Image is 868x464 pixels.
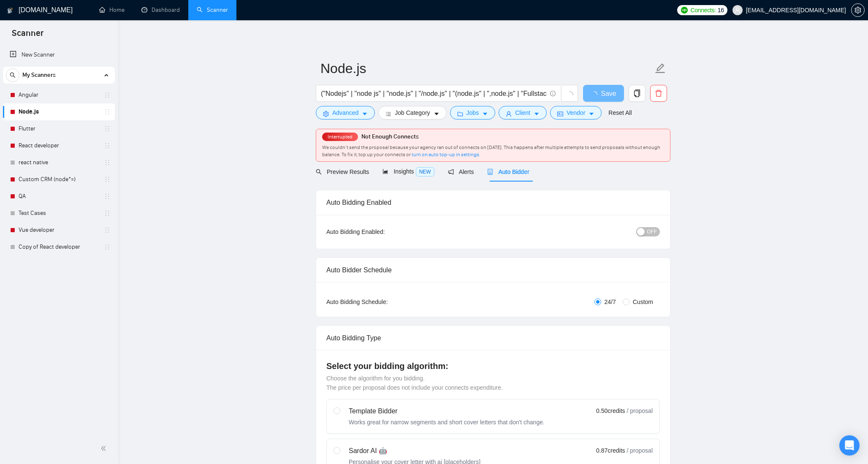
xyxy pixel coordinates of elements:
[104,210,111,217] span: holder
[361,133,419,140] span: Not Enough Connects
[457,111,463,117] span: folder
[395,108,430,117] span: Job Category
[434,111,439,117] span: caret-down
[651,90,667,97] span: delete
[19,87,99,103] a: Angular
[596,406,625,415] span: 0.50 credits
[320,58,653,79] input: Scanner name...
[326,190,660,214] div: Auto Bidding Enabled
[322,144,660,157] span: We couldn’t send the proposal because your agency ran out of connects on [DATE]. This happens aft...
[448,169,454,175] span: notification
[851,7,865,14] a: setting
[839,435,860,456] div: Open Intercom Messenger
[550,91,556,96] span: info-circle
[104,125,111,132] span: holder
[19,188,99,205] a: QA
[326,360,660,372] h4: Select your bidding algorithm:
[349,406,545,416] div: Template Bidder
[534,111,540,117] span: caret-down
[316,168,369,175] span: Preview Results
[326,326,660,350] div: Auto Bidding Type
[349,446,480,456] div: Sardor AI 🤖
[627,446,653,455] span: / proposal
[141,6,180,14] a: dashboardDashboard
[596,446,625,455] span: 0.87 credits
[19,154,99,171] a: react native
[506,111,512,117] span: user
[382,168,434,175] span: Insights
[601,88,616,99] span: Save
[99,6,125,14] a: homeHome
[104,159,111,166] span: holder
[326,297,437,307] div: Auto Bidding Schedule:
[19,222,99,239] a: Vue developer
[7,4,13,17] img: logo
[629,90,645,97] span: copy
[482,111,488,117] span: caret-down
[467,108,479,117] span: Jobs
[104,109,111,115] span: holder
[104,193,111,200] span: holder
[104,142,111,149] span: holder
[450,106,496,119] button: folderJobscaret-down
[10,46,108,63] a: New Scanner
[499,106,547,119] button: userClientcaret-down
[655,63,666,74] span: edit
[589,111,594,117] span: caret-down
[19,103,99,120] a: Node.js
[326,375,503,391] span: Choose the algorithm for you bidding. The price per proposal does not include your connects expen...
[326,227,437,236] div: Auto Bidding Enabled:
[629,85,646,102] button: copy
[487,169,493,175] span: robot
[681,7,688,14] img: upwork-logo.png
[385,111,391,117] span: bars
[19,137,99,154] a: React developer
[197,6,228,14] a: searchScanner
[627,407,653,415] span: / proposal
[557,111,563,117] span: idcard
[22,67,56,84] span: My Scanners
[104,176,111,183] span: holder
[5,27,50,45] span: Scanner
[104,244,111,250] span: holder
[362,111,368,117] span: caret-down
[316,106,375,119] button: settingAdvancedcaret-down
[690,5,716,15] span: Connects:
[487,168,529,175] span: Auto Bidder
[382,168,388,174] span: area-chart
[378,106,446,119] button: barsJob Categorycaret-down
[647,227,657,236] span: OFF
[591,91,601,98] span: loading
[316,169,322,175] span: search
[567,108,585,117] span: Vendor
[852,7,864,14] span: setting
[332,108,358,117] span: Advanced
[735,7,741,13] span: user
[100,444,109,453] span: double-left
[566,91,573,99] span: loading
[326,258,660,282] div: Auto Bidder Schedule
[104,92,111,98] span: holder
[19,239,99,255] a: Copy of React developer
[321,88,546,99] input: Search Freelance Jobs...
[608,108,632,117] a: Reset All
[718,5,724,15] span: 16
[416,167,434,176] span: NEW
[412,152,480,157] a: turn on auto top-up in settings.
[629,297,656,307] span: Custom
[3,67,115,255] li: My Scanners
[19,120,99,137] a: Flutter
[349,418,545,426] div: Works great for narrow segments and short cover letters that don't change.
[550,106,602,119] button: idcardVendorcaret-down
[583,85,624,102] button: Save
[325,134,355,140] span: Interrupted
[6,68,19,82] button: search
[19,171,99,188] a: Custom CRM (node*=)
[650,85,667,102] button: delete
[104,227,111,233] span: holder
[3,46,115,63] li: New Scanner
[448,168,474,175] span: Alerts
[601,297,619,307] span: 24/7
[19,205,99,222] a: Test Cases
[515,108,530,117] span: Client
